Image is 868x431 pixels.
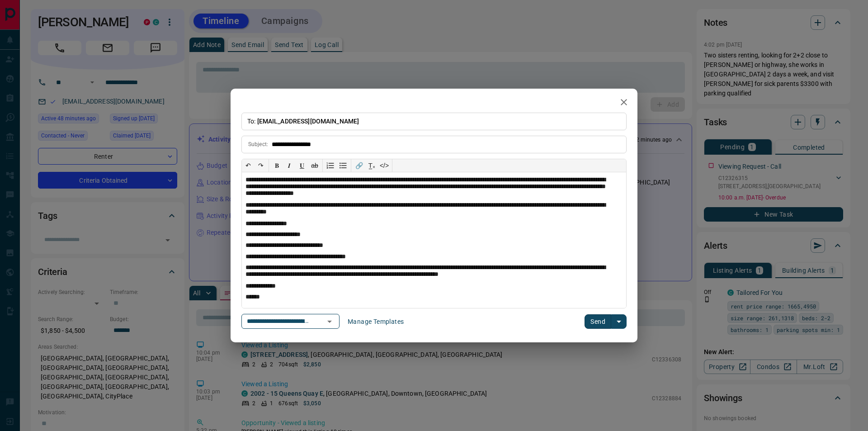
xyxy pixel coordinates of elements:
button: ab [308,159,321,172]
button: Numbered list [324,159,337,172]
button: Open [323,315,336,328]
button: </> [378,159,391,172]
button: Send [585,314,611,329]
span: 𝐔 [300,162,304,169]
div: split button [585,314,627,329]
button: ↷ [255,159,267,172]
button: T̲ₓ [365,159,378,172]
p: Subject: [248,140,268,148]
button: 𝐔 [296,159,308,172]
s: ab [311,162,318,169]
span: [EMAIL_ADDRESS][DOMAIN_NAME] [257,118,359,125]
button: 𝐁 [270,159,283,172]
button: 𝑰 [283,159,296,172]
p: To: [241,113,627,130]
button: Manage Templates [342,314,409,329]
button: Bullet list [337,159,349,172]
button: ↶ [242,159,255,172]
button: 🔗 [353,159,365,172]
